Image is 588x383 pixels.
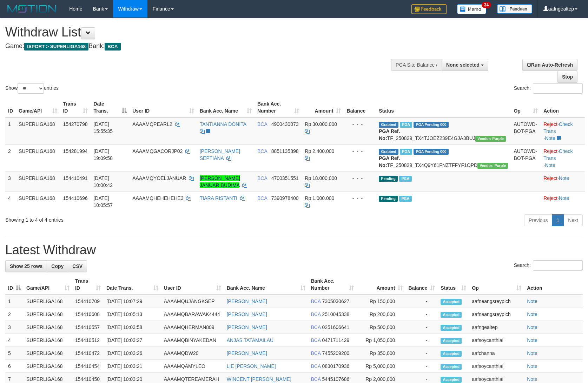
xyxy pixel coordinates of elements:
span: Grabbed [379,122,398,128]
h1: Latest Withdraw [5,243,583,257]
div: PGA Site Balance / [391,59,442,71]
td: AAAAMQHERMAN809 [161,321,224,334]
th: ID [5,98,16,117]
a: TANTIANNA DONITA [200,121,246,127]
a: [PERSON_NAME] [227,298,267,304]
span: BCA [311,311,321,317]
th: Balance [344,98,376,117]
th: Date Trans.: activate to sort column descending [91,98,130,117]
td: Rp 150,000 [357,295,405,308]
td: 154410454 [72,360,104,373]
span: Rp 30.000.000 [305,121,337,127]
td: AAAAMQAMYLEO [161,360,224,373]
span: [DATE] 15:55:35 [93,121,113,134]
div: - - - [346,121,373,128]
a: Note [527,311,537,317]
span: Accepted [441,364,462,370]
td: SUPERLIGA168 [24,295,72,308]
a: Note [559,195,569,201]
th: Trans ID: activate to sort column ascending [72,275,104,295]
td: Rp 5,000,000 [357,360,405,373]
a: Note [545,135,555,141]
span: 154270798 [63,121,87,127]
td: 3 [5,172,16,191]
span: BCA [311,324,321,330]
a: Reject [543,195,557,201]
input: Search: [533,83,583,94]
span: Accepted [441,299,462,305]
span: Copy 0830170936 to clipboard [322,363,349,369]
a: Previous [524,214,552,226]
span: Copy 7305030627 to clipboard [322,298,349,304]
span: Copy 7390978400 to clipboard [271,195,299,201]
div: - - - [346,148,373,155]
a: [PERSON_NAME] [227,350,267,356]
td: [DATE] 10:03:21 [104,360,161,373]
td: · [541,191,585,211]
img: MOTION_logo.png [5,4,59,14]
th: Game/API: activate to sort column ascending [24,275,72,295]
th: Amount: activate to sort column ascending [357,275,405,295]
th: Bank Acc. Number: activate to sort column ascending [308,275,357,295]
a: WINCENT [PERSON_NAME] [227,376,291,382]
td: 6 [5,360,24,373]
td: SUPERLIGA168 [16,172,60,191]
span: BCA [311,363,321,369]
td: - [405,295,438,308]
span: Marked by aafsoycanthlai [399,196,411,202]
span: Copy 4700351551 to clipboard [271,175,299,181]
h1: Withdraw List [5,25,385,39]
span: [DATE] 10:00:42 [93,175,113,188]
span: Accepted [441,325,462,331]
span: [DATE] 19:09:58 [93,148,113,161]
td: [DATE] 10:03:26 [104,347,161,360]
td: - [405,321,438,334]
th: Bank Acc. Name: activate to sort column ascending [224,275,308,295]
th: Bank Acc. Number: activate to sort column ascending [255,98,302,117]
td: SUPERLIGA168 [24,308,72,321]
span: Grabbed [379,149,398,155]
td: aafsoycanthlai [469,360,524,373]
a: Note [527,298,537,304]
td: - [405,308,438,321]
th: Game/API: activate to sort column ascending [16,98,60,117]
th: Action [524,275,583,295]
b: PGA Ref. No: [379,128,400,141]
span: AAAAMQHEHEHEHE3 [132,195,183,201]
th: Status: activate to sort column ascending [438,275,469,295]
td: aafchanna [469,347,524,360]
span: BCA [311,376,321,382]
label: Search: [514,260,583,271]
a: CSV [68,260,87,272]
td: aafngealtep [469,321,524,334]
td: aafsoycanthlai [469,334,524,347]
div: Showing 1 to 4 of 4 entries [5,214,240,223]
td: 154410472 [72,347,104,360]
input: Search: [533,260,583,271]
th: ID: activate to sort column descending [5,275,24,295]
td: TF_250829_TX4Q9Y61FNZTFFYF1OPD [376,145,511,172]
td: 4 [5,191,16,211]
a: [PERSON_NAME] [227,324,267,330]
span: Marked by aafnonsreyleab [400,149,412,155]
td: AUTOWD-BOT-PGA [511,117,541,145]
span: AAAAMQGACORJP02 [132,148,183,154]
a: Note [545,162,555,168]
span: Marked by aafmaleo [400,122,412,128]
span: BCA [311,337,321,343]
td: Rp 350,000 [357,347,405,360]
td: AAAAMQDW20 [161,347,224,360]
td: 2 [5,308,24,321]
a: Stop [557,71,577,83]
td: SUPERLIGA168 [24,347,72,360]
a: Reject [543,175,557,181]
td: AUTOWD-BOT-PGA [511,145,541,172]
span: 34 [482,2,491,8]
td: 2 [5,145,16,172]
td: · · [541,145,585,172]
span: Accepted [441,377,462,383]
span: ISPORT > SUPERLIGA168 [24,43,88,51]
span: Copy 8851135898 to clipboard [271,148,299,154]
span: Copy 5445107686 to clipboard [322,376,349,382]
span: CSV [72,263,82,269]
